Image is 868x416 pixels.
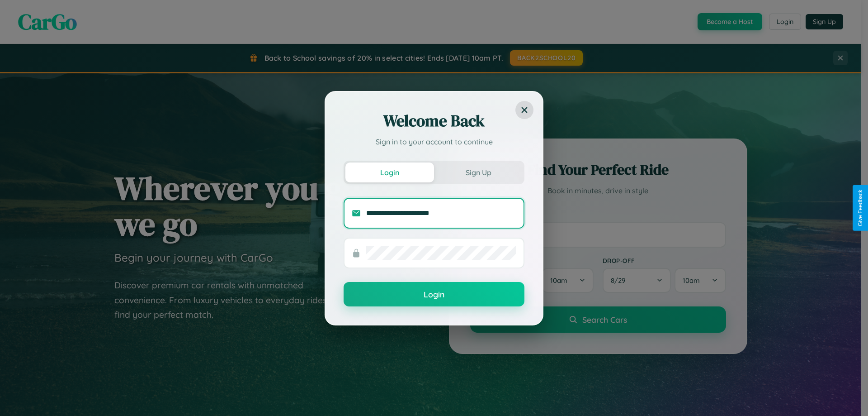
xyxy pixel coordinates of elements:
[434,163,523,182] button: Sign Up
[344,110,524,132] h2: Welcome Back
[344,136,524,147] p: Sign in to your account to continue
[857,190,863,226] div: Give Feedback
[344,282,524,306] button: Login
[345,163,434,182] button: Login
